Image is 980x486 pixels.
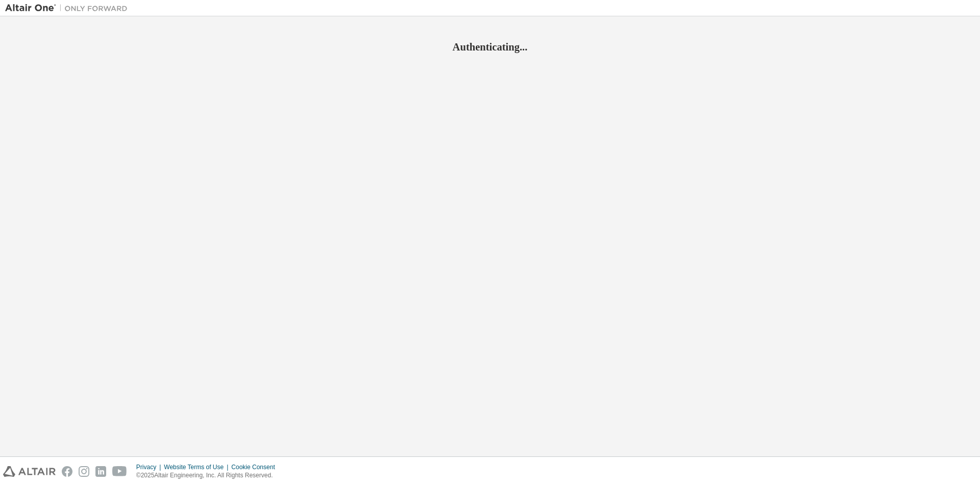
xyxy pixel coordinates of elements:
[95,466,106,477] img: linkedin.svg
[164,463,231,471] div: Website Terms of Use
[112,466,127,477] img: youtube.svg
[3,466,56,477] img: altair_logo.svg
[5,40,975,54] h2: Authenticating...
[79,466,89,477] img: instagram.svg
[136,463,164,471] div: Privacy
[136,471,281,480] p: © 2025 Altair Engineering, Inc. All Rights Reserved.
[62,466,72,477] img: facebook.svg
[231,463,281,471] div: Cookie Consent
[5,3,133,13] img: Altair One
